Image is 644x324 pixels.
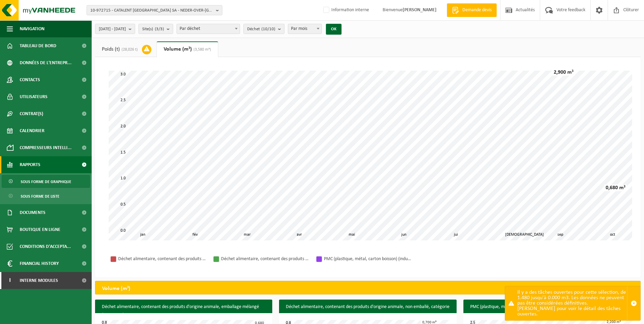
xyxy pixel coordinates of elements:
[20,88,48,105] span: Utilisateurs
[155,27,164,31] count: (3/3)
[247,24,275,34] span: Déchet
[261,27,275,31] count: (10/10)
[288,24,322,34] span: Par mois
[604,184,627,191] div: 0,680 m³
[326,24,342,35] button: OK
[2,175,90,188] a: Sous forme de graphique
[20,272,58,289] span: Interne modules
[157,41,218,57] a: Volume (m³)
[20,156,40,173] span: Rapports
[7,272,13,289] span: I
[20,204,45,221] span: Documents
[95,281,137,296] h2: Volume (m³)
[192,48,211,52] span: (3,580 m³)
[288,24,321,34] span: Par mois
[142,24,164,34] span: Site(s)
[20,255,59,272] span: Financial History
[139,24,173,34] button: Site(s)(3/3)
[279,300,456,323] h3: Déchet alimentaire, contenant des produits d'origine animale, non emballé, catégorie 3
[324,255,412,263] div: PMC (plastique, métal, carton boisson) (industriel)
[461,7,493,14] span: Demande devis
[20,139,72,156] span: Compresseurs intelli...
[2,190,90,202] a: Sous forme de liste
[20,221,60,238] span: Boutique en ligne
[552,69,575,76] div: 2,900 m³
[90,5,213,16] span: 10-972715 - CATALENT [GEOGRAPHIC_DATA] SA - NEDER-OVER-[GEOGRAPHIC_DATA]
[20,71,40,88] span: Contacts
[120,48,138,52] span: (28,026 t)
[95,24,135,34] button: [DATE] - [DATE]
[177,24,240,34] span: Par déchet
[20,122,44,139] span: Calendrier
[243,24,284,34] button: Déchet(10/10)
[517,286,627,320] div: Il y a des tâches ouvertes pour cette sélection, de 1.480 jusqu'à 0.000 m3. Les données ne peuven...
[177,24,240,34] span: Par déchet
[95,300,272,323] h3: Déchet alimentaire, contenant des produits d'origine animale, emballage mélangé (sans verre), cat 3
[95,41,157,57] a: Poids (t)
[21,175,71,188] span: Sous forme de graphique
[20,37,56,54] span: Tableau de bord
[20,20,44,37] span: Navigation
[21,190,59,203] span: Sous forme de liste
[447,3,497,17] a: Demande devis
[322,5,369,15] label: Information interne
[87,5,222,15] button: 10-972715 - CATALENT [GEOGRAPHIC_DATA] SA - NEDER-OVER-[GEOGRAPHIC_DATA]
[221,255,309,263] div: Déchet alimentaire, contenant des produits d'origine animale, non emballé, catégorie 3
[463,300,641,314] h3: PMC (plastique, métal, carton boisson) (industriel)
[20,238,71,255] span: Conditions d'accepta...
[20,105,43,122] span: Contrat(s)
[99,24,126,34] span: [DATE] - [DATE]
[20,54,72,71] span: Données de l'entrepr...
[118,255,206,263] div: Déchet alimentaire, contenant des produits d'origine animale, emballage mélangé (sans verre), cat 3
[403,7,437,13] strong: [PERSON_NAME]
